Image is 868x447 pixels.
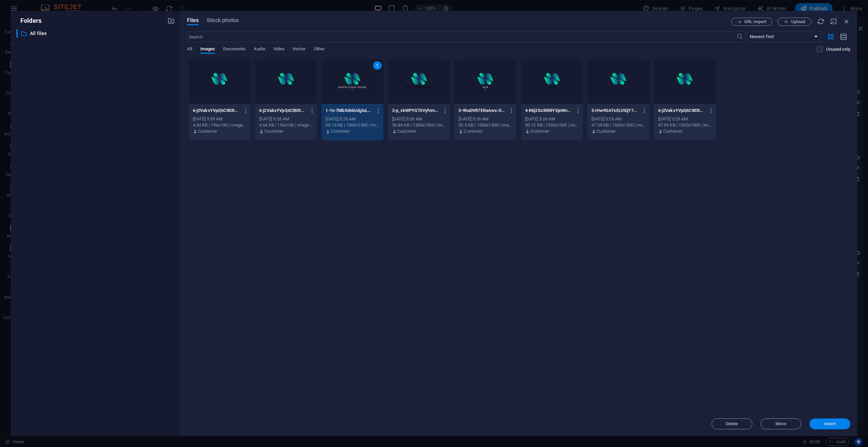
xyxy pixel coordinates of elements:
div: ​ [16,29,18,38]
p: 6-j2VaksYVpQ6CtB3tDVHLPg-nH4Q1NIFJSIo_ZKr-NN3WA.png [193,107,240,114]
span: Audio [254,45,265,54]
div: [DATE] 3:26 AM [658,116,712,122]
input: Search [187,31,736,42]
p: 6-j2VaksYVpQ6CtB3tDVHLPg.png [658,107,705,114]
i: Reload [817,18,824,25]
p: 6-j2VaksYVpQ6CtB3tDVHLPg-vUcPYs5_-7lerhkf3GQUlA.png [259,107,306,114]
span: Move [775,422,786,426]
div: [DATE] 3:28 AM [259,116,313,122]
p: Displays only files that are not in use on the website. Files added during this session can still... [826,46,850,52]
div: [DATE] 3:26 AM [591,116,645,122]
span: Upload [791,20,805,24]
button: Upload [778,18,812,26]
p: Customer [264,128,283,134]
span: Documents [223,45,246,54]
p: 3-9huDVR7ERaAws-Dw4-s-tg.png [458,107,506,114]
span: Video [273,45,284,54]
p: Customer [198,128,217,134]
span: All [187,45,192,54]
p: Customer [397,128,416,134]
p: Customer [597,128,616,134]
p: Customer [663,128,682,134]
p: 4-R6j2Ss3RNlYSjeWnhIhnDg.png [525,107,572,114]
button: URL import [731,18,772,26]
span: URL import [744,20,766,24]
span: Delete [726,422,738,426]
p: Customer [530,128,549,134]
button: 3 [16,417,24,418]
div: 4.54 KB | 196x196 | image/png [193,122,246,128]
p: 2-p_vkWPYG70Vyfnm24WIwgw.png [392,107,439,114]
span: Insert [824,422,836,426]
p: 1-1n-7Mb3vb6UdgluL4_C2Sg.png [325,107,373,114]
span: Files [187,16,199,24]
div: 50.5 KB | 1500x1500 | image/png [458,122,512,128]
div: [DATE] 3:26 AM [525,116,579,122]
div: 58.15 KB | 1500x1500 | image/png [325,122,379,128]
button: Insert [809,418,850,429]
i: Close [843,18,850,25]
p: Customer [464,128,483,134]
div: [DATE] 3:26 AM [325,116,379,122]
span: Vector [293,45,306,54]
div: 56.84 KB | 1500x1500 | image/png [392,122,446,128]
i: Create new folder [167,17,175,24]
div: 50.12 KB | 1500x1500 | image/png [525,122,579,128]
button: 1 [16,399,24,401]
p: 5-iHw9GATsELVSijY7aM3n1A.png [591,107,639,114]
span: Images [200,45,215,54]
span: Other [314,45,325,54]
div: [DATE] 3:26 AM [392,116,446,122]
button: 2 [16,408,24,410]
div: 47.09 KB | 1500x1500 | image/png [591,122,645,128]
p: Customer [331,128,350,134]
p: Folders [16,16,41,25]
span: Stock photos [207,16,239,24]
button: Move [761,418,801,429]
div: 4.54 KB | 196x196 | image/png [259,122,313,128]
button: Delete [712,418,752,429]
p: All files [30,30,162,37]
div: [DATE] 5:39 AM [193,116,246,122]
div: 47.09 KB | 1500x1500 | image/png [658,122,712,128]
i: Minimize [830,18,837,25]
div: [DATE] 3:26 AM [458,116,512,122]
div: 1 [373,61,382,70]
